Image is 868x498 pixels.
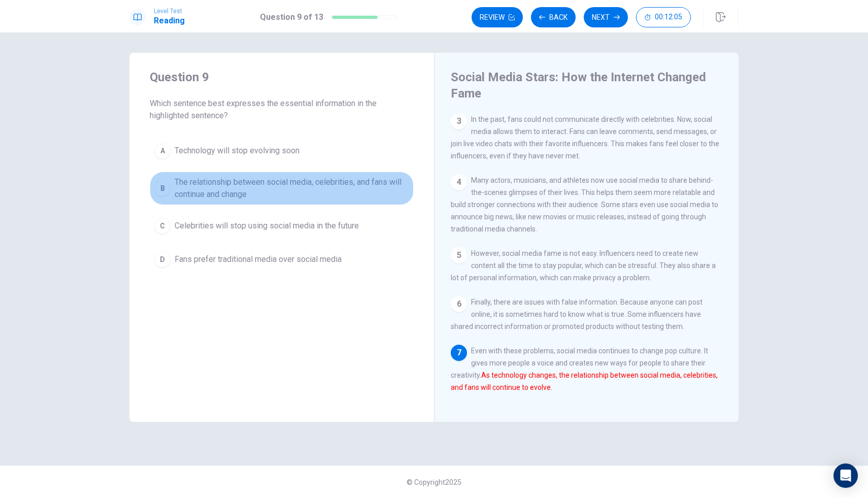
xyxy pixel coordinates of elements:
[833,463,858,488] div: Open Intercom Messenger
[584,7,628,27] button: Next
[451,371,718,391] font: As technology changes, the relationship between social media, celebrities, and fans will continue...
[451,247,467,263] div: 5
[636,7,691,27] button: 00:12:05
[175,253,342,265] span: Fans prefer traditional media over social media
[472,7,523,27] button: Review
[260,11,323,23] h1: Question 9 of 13
[150,213,414,239] button: CCelebrities will stop using social media in the future
[154,8,185,15] span: Level Test
[451,174,467,190] div: 4
[175,220,359,232] span: Celebrities will stop using social media in the future
[451,298,703,330] span: Finally, there are issues with false information. Because anyone can post online, it is sometimes...
[531,7,576,27] button: Back
[451,345,467,361] div: 7
[451,347,718,391] span: Even with these problems, social media continues to change pop culture. It gives more people a vo...
[451,176,718,233] span: Many actors, musicians, and athletes now use social media to share behind-the-scenes glimpses of ...
[154,143,171,159] div: A
[150,138,414,163] button: ATechnology will stop evolving soon
[154,15,185,27] h1: Reading
[451,113,467,129] div: 3
[451,249,716,282] span: However, social media fame is not easy. Influencers need to create new content all the time to st...
[154,251,171,268] div: D
[154,218,171,234] div: C
[655,13,682,21] span: 00:12:05
[175,176,409,201] span: The relationship between social media, celebrities, and fans will continue and change
[154,180,171,196] div: B
[451,69,720,102] h4: Social Media Stars: How the Internet Changed Fame
[451,296,467,312] div: 6
[451,115,719,160] span: In the past, fans could not communicate directly with celebrities. Now, social media allows them ...
[150,247,414,272] button: DFans prefer traditional media over social media
[407,478,461,486] span: © Copyright 2025
[175,145,299,157] span: Technology will stop evolving soon
[150,172,414,205] button: BThe relationship between social media, celebrities, and fans will continue and change
[150,69,414,85] h4: Question 9
[150,97,414,122] span: Which sentence best expresses the essential information in the highlighted sentence?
